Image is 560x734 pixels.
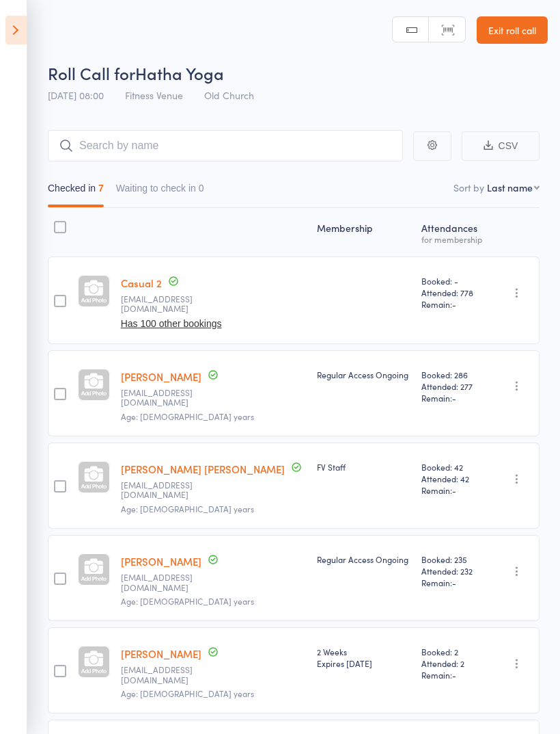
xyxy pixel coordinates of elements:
button: Checked in7 [48,176,104,207]
span: Booked: 286 [421,369,484,380]
span: Hatha Yoga [135,62,224,84]
span: - [452,392,456,404]
span: Remain: [421,484,484,496]
a: [PERSON_NAME] [121,369,201,384]
span: Attended: 277 [421,380,484,392]
a: [PERSON_NAME] [121,554,201,568]
span: Booked: 2 [421,646,484,657]
span: Age: [DEMOGRAPHIC_DATA] years [121,687,254,699]
span: Booked: 235 [421,553,484,565]
span: Attended: 778 [421,287,484,298]
a: [PERSON_NAME] [PERSON_NAME] [121,462,285,476]
span: - [452,577,456,588]
small: Rebeccaedwards64@gmail.com [121,388,210,408]
span: Booked: 42 [421,461,484,473]
span: - [452,484,456,496]
div: Regular Access Ongoing [317,553,410,565]
div: Expires [DATE] [317,657,410,669]
span: Remain: [421,298,484,310]
a: Casual 2 [121,276,162,290]
span: Remain: [421,669,484,681]
span: Remain: [421,392,484,404]
span: Attended: 42 [421,473,484,484]
div: 7 [98,183,104,194]
small: info@fitnessvenue.com.au [121,294,210,314]
button: CSV [462,131,540,161]
span: Roll Call for [48,62,135,84]
small: Vanniaff98@gmail.com [121,480,210,500]
span: Age: [DEMOGRAPHIC_DATA] years [121,595,254,607]
span: Remain: [421,577,484,588]
span: Attended: 2 [421,657,484,669]
span: Age: [DEMOGRAPHIC_DATA] years [121,410,254,422]
label: Sort by [453,181,484,194]
div: 0 [199,183,204,194]
span: Booked: - [421,275,484,287]
div: Regular Access Ongoing [317,369,410,380]
span: Old Church [204,88,254,102]
button: Has 100 other bookings [121,318,222,329]
div: Membership [311,214,416,250]
a: Exit roll call [477,16,548,44]
span: - [452,298,456,310]
span: [DATE] 08:00 [48,88,104,102]
div: Last name [487,181,533,194]
div: 2 Weeks [317,646,410,669]
div: Atten­dances [416,214,489,250]
span: Attended: 232 [421,565,484,577]
small: svbella@hotmail.com [121,573,210,592]
div: for membership [421,235,484,244]
input: Search by name [48,130,403,161]
span: Age: [DEMOGRAPHIC_DATA] years [121,503,254,514]
div: FV Staff [317,461,410,473]
small: sahramae80@hotmail.com [121,665,210,685]
button: Waiting to check in0 [116,176,204,207]
span: Fitness Venue [125,88,183,102]
span: - [452,669,456,681]
a: [PERSON_NAME] [121,646,201,661]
